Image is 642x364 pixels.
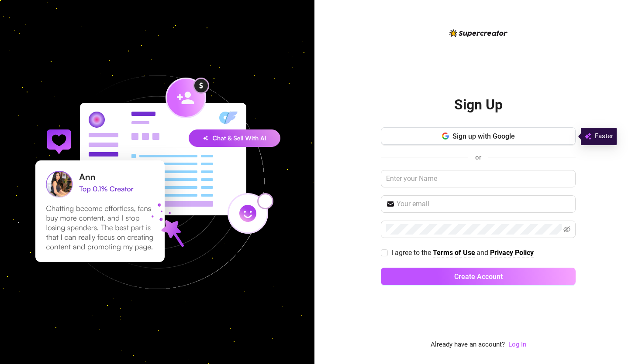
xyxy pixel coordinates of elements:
[431,340,505,350] span: Already have an account?
[6,31,308,333] img: signup-background-D0MIrEPF.svg
[449,29,507,37] img: logo-BBDzfeDw.svg
[381,268,576,285] button: Create Account
[508,340,526,348] a: Log In
[433,248,475,258] a: Terms of Use
[595,131,613,142] span: Faster
[563,226,570,233] span: eye-invisible
[391,248,433,257] span: I agree to the
[452,132,515,140] span: Sign up with Google
[433,248,475,257] strong: Terms of Use
[454,96,503,114] h2: Sign Up
[454,272,503,281] span: Create Account
[381,170,576,187] input: Enter your Name
[490,248,534,257] strong: Privacy Policy
[490,248,534,258] a: Privacy Policy
[381,127,576,145] button: Sign up with Google
[584,131,591,142] img: svg%3e
[508,340,526,350] a: Log In
[397,199,570,209] input: Your email
[475,153,481,161] span: or
[476,248,490,257] span: and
